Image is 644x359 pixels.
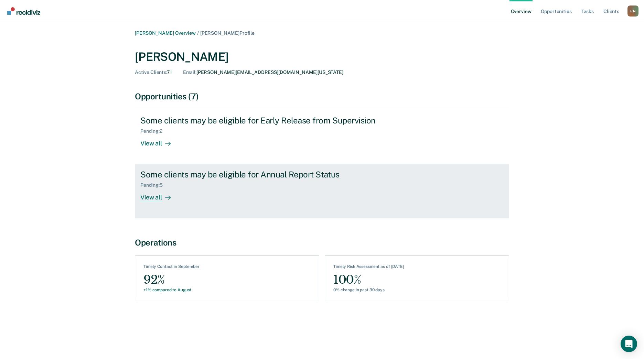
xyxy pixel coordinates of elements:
div: Opportunities (7) [135,91,509,101]
div: [PERSON_NAME][EMAIL_ADDRESS][DOMAIN_NAME][US_STATE] [183,69,343,75]
div: Pending : 5 [140,182,168,188]
span: / [196,30,200,36]
div: Operations [135,238,509,248]
div: Some clients may be eligible for Early Release from Supervision [140,116,382,126]
a: Some clients may be eligible for Early Release from SupervisionPending:2View all [135,110,509,164]
div: Timely Contact in September [143,264,200,272]
div: Open Intercom Messenger [621,336,637,352]
div: Some clients may be eligible for Annual Report Status [140,170,382,179]
div: View all [140,134,179,148]
div: R N [627,6,638,17]
span: [PERSON_NAME] Profile [200,30,255,36]
div: 100% [333,272,404,287]
span: Email : [183,69,196,75]
div: 92% [143,272,200,287]
span: Active Clients : [135,69,167,75]
div: +1% compared to August [143,287,200,292]
div: 0% change in past 30 days [333,287,404,292]
div: 71 [135,69,172,75]
a: [PERSON_NAME] Overview [135,30,196,36]
img: Recidiviz [7,7,40,15]
div: Pending : 2 [140,128,168,134]
a: Some clients may be eligible for Annual Report StatusPending:5View all [135,164,509,218]
div: View all [140,188,179,202]
button: Profile dropdown button [627,6,638,17]
div: [PERSON_NAME] [135,50,509,64]
div: Timely Risk Assessment as of [DATE] [333,264,404,272]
